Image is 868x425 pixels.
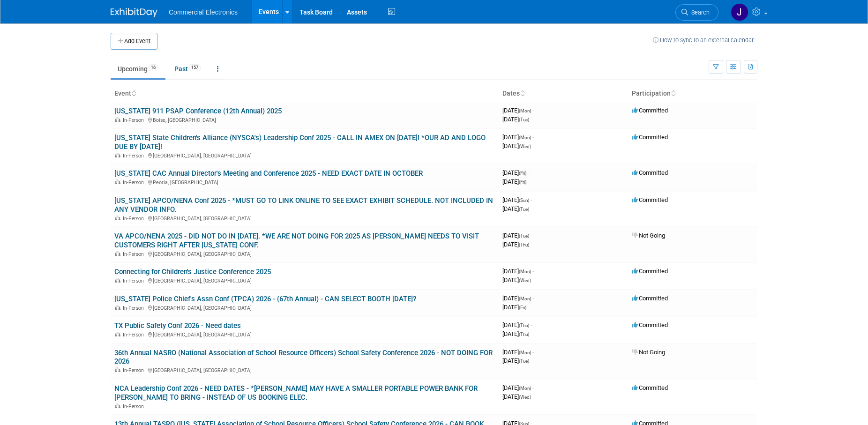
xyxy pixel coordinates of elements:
div: [GEOGRAPHIC_DATA], [GEOGRAPHIC_DATA] [114,214,495,222]
span: [DATE] [502,178,526,185]
img: In-Person Event [115,251,120,256]
img: In-Person Event [115,179,120,184]
span: Committed [632,107,668,114]
span: Committed [632,295,668,302]
span: Search [688,9,710,16]
span: In-Person [123,153,147,159]
span: Committed [632,384,668,391]
span: 16 [148,64,158,71]
span: Not Going [632,232,665,239]
span: [DATE] [502,169,529,176]
a: [US_STATE] 911 PSAP Conference (12th Annual) 2025 [114,107,282,115]
span: (Thu) [519,242,529,247]
span: [DATE] [502,196,532,203]
span: In-Person [123,367,147,373]
span: [DATE] [502,142,531,149]
span: [DATE] [502,107,534,114]
img: In-Person Event [115,153,120,157]
a: Upcoming16 [111,60,165,78]
span: (Mon) [519,386,531,391]
span: [DATE] [502,134,534,141]
img: In-Person Event [115,117,120,122]
span: In-Person [123,117,147,123]
span: (Mon) [519,108,531,113]
a: [US_STATE] State Children's Alliance (NYSCA's) Leadership Conf 2025 - CALL IN AMEX ON [DATE]! *OU... [114,134,486,151]
div: [GEOGRAPHIC_DATA], [GEOGRAPHIC_DATA] [114,151,495,159]
a: [US_STATE] APCO/NENA Conf 2025 - *MUST GO TO LINK ONLINE TO SEE EXACT EXHIBIT SCHEDULE. NOT INCLU... [114,196,493,214]
span: - [531,232,532,239]
a: [US_STATE] Police Chief's Assn Conf (TPCA) 2026 - (67th Annual) - CAN SELECT BOOTH [DATE]? [114,295,416,303]
th: Dates [499,86,628,102]
span: Committed [632,134,668,141]
a: VA APCO/NENA 2025 - DID NOT DO IN [DATE]. *WE ARE NOT DOING FOR 2025 AS [PERSON_NAME] NEEDS TO VI... [114,232,479,249]
span: Committed [632,169,668,176]
a: Sort by Event Name [131,89,136,97]
a: How to sync to an external calendar... [653,37,757,44]
img: In-Person Event [115,403,120,408]
a: NCA Leadership Conf 2026 - NEED DATES - *[PERSON_NAME] MAY HAVE A SMALLER PORTABLE POWER BANK FOR... [114,384,478,402]
span: [DATE] [502,205,529,212]
a: 36th Annual NASRO (National Association of School Resource Officers) School Safety Conference 202... [114,349,493,366]
span: (Mon) [519,350,531,355]
span: [DATE] [502,241,529,248]
img: In-Person Event [115,278,120,283]
span: [DATE] [502,304,526,311]
span: Committed [632,196,668,203]
span: [DATE] [502,384,534,391]
span: Committed [632,321,668,328]
img: In-Person Event [115,332,120,336]
span: (Mon) [519,269,531,274]
span: - [528,169,529,176]
span: (Wed) [519,395,531,400]
span: Commercial Electronics [169,8,238,16]
a: [US_STATE] CAC Annual Director's Meeting and Conference 2025 - NEED EXACT DATE IN OCTOBER [114,169,423,178]
div: Peoria, [GEOGRAPHIC_DATA] [114,178,495,186]
button: Add Event [111,33,157,50]
div: [GEOGRAPHIC_DATA], [GEOGRAPHIC_DATA] [114,366,495,373]
span: In-Person [123,403,147,410]
span: [DATE] [502,321,532,328]
span: [DATE] [502,232,532,239]
span: (Fri) [519,171,526,176]
a: Connecting for Children's Justice Conference 2025 [114,268,271,276]
span: (Wed) [519,144,531,149]
span: - [532,349,534,356]
a: TX Public Safety Conf 2026 - Need dates [114,321,241,330]
a: Sort by Participation Type [671,89,675,97]
span: - [531,321,532,328]
span: - [532,295,534,302]
span: In-Person [123,179,147,186]
span: (Fri) [519,179,526,185]
span: (Mon) [519,135,531,140]
span: [DATE] [502,276,531,283]
span: In-Person [123,305,147,311]
div: [GEOGRAPHIC_DATA], [GEOGRAPHIC_DATA] [114,250,495,257]
span: In-Person [123,251,147,257]
a: Sort by Start Date [520,89,524,97]
span: (Wed) [519,278,531,283]
span: (Tue) [519,117,529,122]
span: - [531,196,532,203]
span: Not Going [632,349,665,356]
span: (Tue) [519,207,529,212]
span: 157 [188,64,201,71]
div: Boise, [GEOGRAPHIC_DATA] [114,116,495,123]
div: [GEOGRAPHIC_DATA], [GEOGRAPHIC_DATA] [114,304,495,311]
img: ExhibitDay [111,8,157,17]
span: (Thu) [519,323,529,328]
span: [DATE] [502,116,529,123]
span: - [532,107,534,114]
span: In-Person [123,278,147,284]
span: (Tue) [519,358,529,364]
span: (Fri) [519,305,526,310]
div: [GEOGRAPHIC_DATA], [GEOGRAPHIC_DATA] [114,276,495,284]
span: - [532,384,534,391]
span: [DATE] [502,295,534,302]
span: [DATE] [502,357,529,364]
th: Participation [628,86,757,102]
span: (Tue) [519,233,529,239]
span: (Sun) [519,198,529,203]
span: [DATE] [502,393,531,400]
span: In-Person [123,332,147,338]
div: [GEOGRAPHIC_DATA], [GEOGRAPHIC_DATA] [114,330,495,338]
